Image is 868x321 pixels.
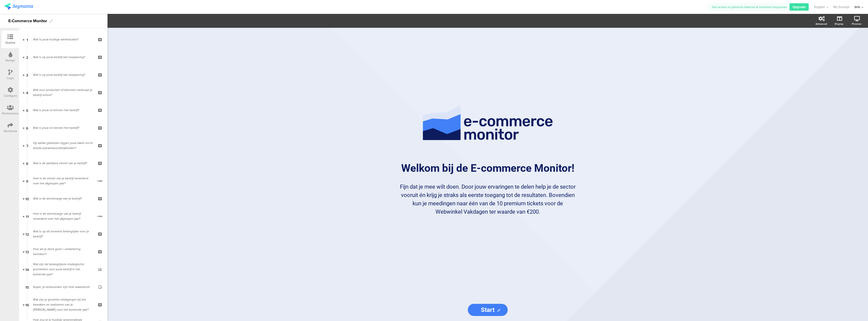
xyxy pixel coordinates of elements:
[793,5,806,9] span: Upgrade
[33,297,93,312] div: Wat zijn je grootste uitdagingen bij het bewaken en realiseren van je Strategie voor het komende ...
[26,178,28,184] span: 9
[20,48,106,66] a: 2 Wat is op jouw bedrijf van toepassing?
[26,107,28,113] span: 5
[33,196,93,201] div: Wat is de winstmarge van je bedrijf?
[20,119,106,137] a: 6 Wat is jouw rol binnen het bedrijf?
[20,207,106,225] a: 11 Hoe is de winstmarge van je bedrijf veranderd over het afgelopen jaar?
[7,76,14,80] div: Logic
[33,87,93,97] div: Wat voor producten of diensten verkoopt je bedrijf online?
[20,66,106,84] a: 3 Wat is op jouw bedrijf van toepassing?
[33,211,94,221] div: Hoe is de winstmarge van je bedrijf veranderd over het afgelopen jaar?
[5,3,33,10] img: segmanta logo
[20,84,106,101] a: 4 Wat voor producten of diensten verkoopt je bedrijf online?
[33,161,93,166] div: Wat is de jaarlijkse omzet van je bedrijf?
[26,72,28,78] span: 3
[4,93,17,98] div: Configure
[835,22,843,26] div: Display
[33,108,93,113] div: Wat is jouw rol binnen het bedrijf?
[814,5,825,9] span: Support
[33,72,93,77] div: Wat is op jouw bedrijf van toepassing?
[20,31,106,48] a: 1 Wat is jouw huidige werksituatie?
[26,90,28,95] span: 4
[855,5,860,9] div: bric
[25,231,29,237] span: 12
[33,176,94,186] div: Hoe is de omzet van je bedrijf veranderd over het afgelopen jaar?
[25,196,29,201] span: 10
[33,229,93,239] div: Wat is op dit moment belangrijker voor je bedrijf?
[26,160,28,166] span: 8
[26,213,29,219] span: 11
[20,154,106,172] a: 8 Wat is de jaarlijkse omzet van je bedrijf?
[26,37,28,42] span: 1
[25,302,29,307] span: 16
[33,55,93,60] div: Wat is op jouw bedrijf van toepassing?
[20,137,106,154] a: 7 Op welke gebieden liggen jouw taken en/of (mede-)verantwoordelijkheden?
[20,243,106,260] a: 13 Hoe wil je deze groei / verbetering bereiken?
[399,183,576,216] p: Fijn dat je mee wilt doen. Door jouw ervaringen te delen help je de sector vooruit én krijg je st...
[20,278,106,296] a: 15 Super, je antwoorden zijn heel waardevol!
[25,284,29,290] span: 15
[712,5,787,9] span: Get access to premium features & unlimited responses
[816,22,827,26] div: Advanced
[20,172,106,190] a: 9 Hoe is de omzet van je bedrijf veranderd over het afgelopen jaar?
[20,260,106,278] a: 14 Wat zijn de belangrijkste strategische prioriteiten voor jouw bedrijf in het komende jaar?
[33,125,93,130] div: Wat is jouw rol binnen het bedrijf?
[33,284,93,289] div: Super, je antwoorden zijn heel waardevol!
[852,22,861,26] div: Preview
[26,54,28,60] span: 2
[25,266,29,272] span: 14
[26,125,28,131] span: 6
[20,101,106,119] a: 5 Wat is jouw rol binnen het bedrijf?
[33,262,93,277] div: Wat zijn de belangrijkste strategische prioriteiten voor jouw bedrijf in het komende jaar?
[33,37,93,42] div: Wat is jouw huidige werksituatie?
[26,143,28,148] span: 7
[2,111,19,116] div: Permissions
[8,17,47,25] div: E-Commerce Monitor
[20,190,106,207] a: 10 Wat is de winstmarge van je bedrijf?
[20,296,106,313] a: 16 Wat zijn je grootste uitdagingen bij het bewaken en realiseren van je [PERSON_NAME] voor het k...
[4,129,17,133] div: Distribute
[33,246,93,257] div: Hoe wil je deze groei / verbetering bereiken?
[20,225,106,243] a: 12 Wat is op dit moment belangrijker voor je bedrijf?
[394,162,581,174] p: Welkom bij de E-commerce Monitor!
[33,140,93,151] div: Op welke gebieden liggen jouw taken en/of (mede-)verantwoordelijkheden?
[25,249,29,254] span: 13
[468,304,508,316] input: Start
[5,40,15,45] div: Outline
[6,58,15,63] div: Design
